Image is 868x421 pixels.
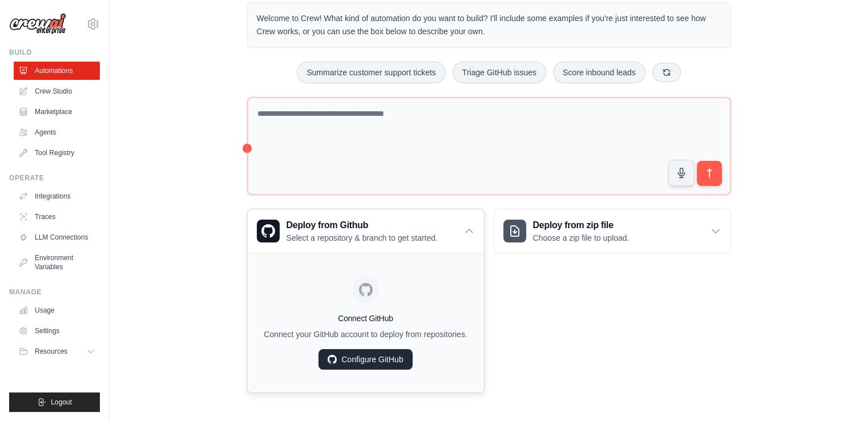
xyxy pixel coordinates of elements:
[297,62,445,83] button: Summarize customer support tickets
[257,12,721,38] p: Welcome to Crew! What kind of automation do you want to build? I'll include some examples if you'...
[14,62,100,80] a: Automations
[318,349,412,370] a: Configure GitHub
[553,62,645,83] button: Score inbound leads
[35,347,67,356] span: Resources
[14,249,100,276] a: Environment Variables
[14,301,100,319] a: Usage
[14,208,100,226] a: Traces
[14,187,100,205] a: Integrations
[9,48,100,57] div: Build
[453,62,546,83] button: Triage GitHub issues
[14,103,100,121] a: Marketplace
[14,123,100,141] a: Agents
[9,392,100,412] button: Logout
[9,288,100,297] div: Manage
[14,322,100,340] a: Settings
[533,232,629,244] p: Choose a zip file to upload.
[14,342,100,361] button: Resources
[257,329,475,340] p: Connect your GitHub account to deploy from repositories.
[533,218,629,232] h3: Deploy from zip file
[14,144,100,162] a: Tool Registry
[286,218,438,232] h3: Deploy from Github
[9,13,66,35] img: Logo
[14,82,100,100] a: Crew Studio
[257,313,475,324] h4: Connect GitHub
[286,232,438,244] p: Select a repository & branch to get started.
[14,228,100,246] a: LLM Connections
[9,173,100,183] div: Operate
[51,398,72,407] span: Logout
